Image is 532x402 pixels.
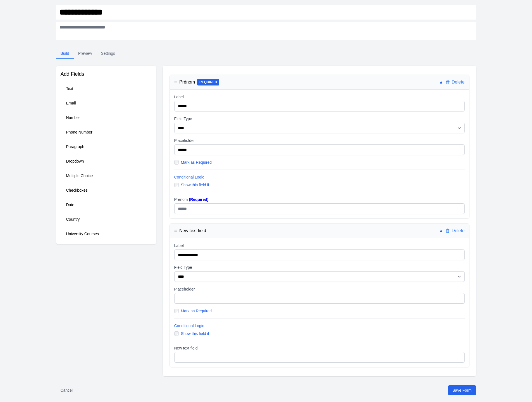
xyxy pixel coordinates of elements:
div: ≡PrénomREQUIRED▲🗑DeleteLabelField TypePlaceholderMark as RequiredConditional LogicShow this field... [170,75,469,219]
span: Show this field if [181,182,209,188]
label: Mark as Required [181,160,212,165]
button: Multiple Choice [61,170,152,182]
button: Dropdown [61,155,152,167]
button: ▲ [439,227,443,234]
button: University Courses [61,228,152,240]
button: 🗑Delete [445,227,464,235]
span: (Required) [188,197,209,202]
span: ≡ [174,78,177,86]
button: Country [61,213,152,225]
label: Placeholder [174,286,465,292]
input: Show this field if [174,183,179,187]
label: Label [174,243,465,248]
button: 🗑Delete [445,78,464,86]
span: REQUIRED [197,79,219,85]
button: Cancel [56,385,77,395]
label: Field Type [174,116,465,122]
button: Number [61,111,152,124]
label: Conditional Logic [174,323,465,329]
button: ▲ [439,79,443,85]
button: Paragraph [61,141,152,153]
span: Delete [452,79,464,85]
button: Email [61,97,152,109]
span: Double-click to edit title [179,227,206,234]
span: ▲ [439,80,443,84]
button: Save Form [448,385,476,395]
button: Preview [74,48,97,59]
button: Phone Number [61,126,152,138]
span: Delete [452,227,464,234]
button: Build [56,48,74,59]
button: Settings [96,48,120,59]
span: 🗑 [445,78,450,86]
span: ▲ [439,228,443,233]
div: ≡New text field▲🗑DeleteLabelField TypePlaceholderMark as RequiredConditional LogicShow this field... [170,223,469,367]
span: 🗑 [445,227,450,235]
button: Checkboxes [61,184,152,196]
h2: Add Fields [61,70,152,78]
label: Label [174,94,465,100]
span: Show this field if [181,331,209,336]
div: Prénom [174,197,465,202]
label: Field Type [174,265,465,270]
button: Date [61,199,152,211]
input: Show this field if [174,331,179,336]
label: Mark as Required [181,308,212,314]
label: Placeholder [174,138,465,143]
label: Conditional Logic [174,174,465,180]
button: Text [61,82,152,95]
span: Double-click to edit title [179,79,195,85]
span: ≡ [174,227,177,235]
div: New text field [174,345,465,351]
